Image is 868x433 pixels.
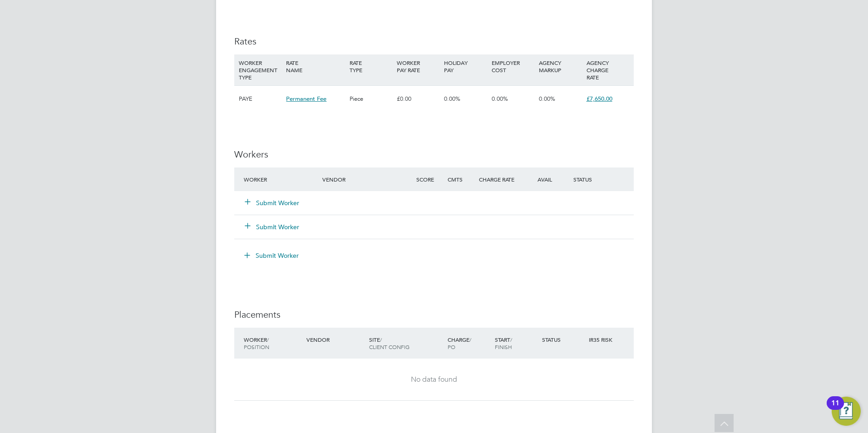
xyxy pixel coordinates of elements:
[414,171,445,187] div: Score
[238,248,306,263] button: Submit Worker
[320,171,414,187] div: Vendor
[444,95,460,103] span: 0.00%
[284,54,347,78] div: RATE NAME
[831,403,839,415] div: 11
[495,336,512,350] span: / Finish
[234,309,634,320] h3: Placements
[395,86,442,112] div: £0.00
[571,171,634,187] div: Status
[477,171,524,187] div: Charge Rate
[242,331,304,355] div: Worker
[524,171,571,187] div: Avail
[237,54,284,85] div: WORKER ENGAGEMENT TYPE
[245,198,300,207] button: Submit Worker
[832,397,861,426] button: Open Resource Center, 11 new notifications
[304,331,367,348] div: Vendor
[539,95,555,103] span: 0.00%
[489,54,537,78] div: EMPLOYER COST
[347,54,395,78] div: RATE TYPE
[245,222,300,231] button: Submit Worker
[448,336,471,350] span: / PO
[445,331,493,355] div: Charge
[493,331,540,355] div: Start
[442,54,489,78] div: HOLIDAY PAY
[540,331,587,348] div: Status
[237,86,284,112] div: PAYE
[395,54,442,78] div: WORKER PAY RATE
[367,331,445,355] div: Site
[286,95,326,103] span: Permanent Fee
[492,95,508,103] span: 0.00%
[584,54,631,85] div: AGENCY CHARGE RATE
[369,336,409,350] span: / Client Config
[347,86,395,112] div: Piece
[537,54,584,78] div: AGENCY MARKUP
[234,35,634,47] h3: Rates
[445,171,477,187] div: Cmts
[234,148,634,160] h3: Workers
[587,331,618,348] div: IR35 Risk
[244,336,269,350] span: / Position
[587,95,612,103] span: £7,650.00
[243,375,625,384] div: No data found
[242,171,320,187] div: Worker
